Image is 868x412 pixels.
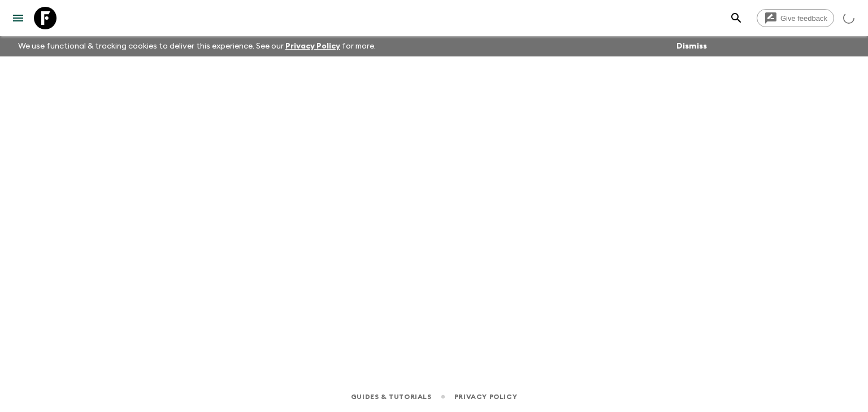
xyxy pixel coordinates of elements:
[285,42,340,50] a: Privacy Policy
[351,391,432,403] a: Guides & Tutorials
[774,14,834,23] span: Give feedback
[454,391,517,403] a: Privacy Policy
[7,7,29,29] button: menu
[757,9,834,27] a: Give feedback
[674,38,710,54] button: Dismiss
[14,36,380,56] p: We use functional & tracking cookies to deliver this experience. See our for more.
[725,7,748,29] button: search adventures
